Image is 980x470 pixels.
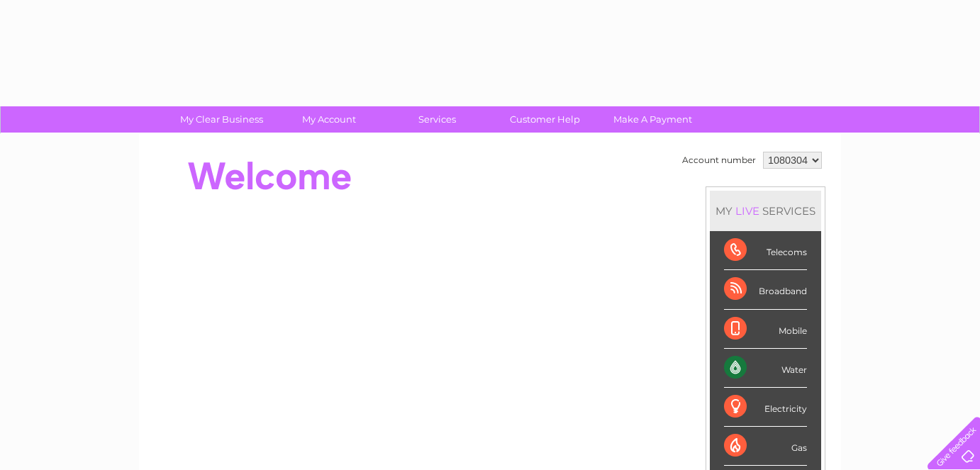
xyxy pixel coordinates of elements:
div: Telecoms [724,231,807,270]
a: Services [379,106,496,133]
div: Broadband [724,270,807,309]
td: Account number [679,148,759,172]
a: My Account [271,106,388,133]
div: LIVE [733,204,762,218]
div: Mobile [724,310,807,349]
a: Make A Payment [594,106,711,133]
a: My Clear Business [163,106,280,133]
a: Customer Help [486,106,603,133]
div: MY SERVICES [710,191,821,231]
div: Gas [724,427,807,466]
div: Electricity [724,388,807,427]
div: Water [724,349,807,388]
